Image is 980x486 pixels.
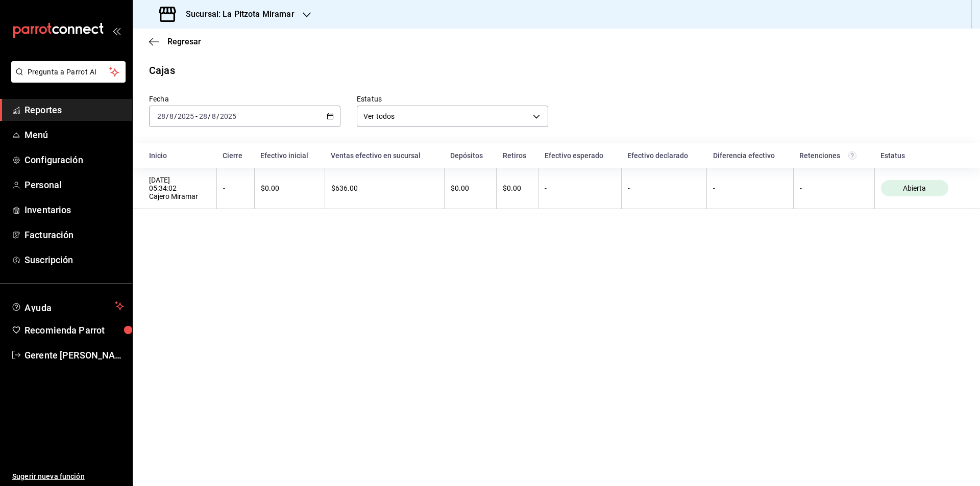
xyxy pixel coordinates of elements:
[223,184,248,192] div: -
[24,228,124,242] span: Facturación
[24,348,124,362] span: Gerente [PERSON_NAME]
[11,61,126,83] button: Pregunta a Parrot AI
[357,95,548,103] label: Estatus
[24,178,124,192] span: Personal
[211,112,216,120] input: --
[357,106,548,127] div: Ver todos
[208,112,211,120] span: /
[331,151,438,160] div: Ventas efectivo en sucursal
[167,37,201,46] span: Regresar
[174,112,177,120] span: /
[28,67,110,78] span: Pregunta a Parrot AI
[800,184,868,192] div: -
[261,184,318,192] div: $0.00
[7,74,126,85] a: Pregunta a Parrot AI
[149,176,210,200] div: [DATE] 05:34:02 Cajero Miramar
[149,151,210,160] div: Inicio
[12,471,124,482] span: Sugerir nueva función
[627,151,700,160] div: Efectivo declarado
[24,323,124,337] span: Recomienda Parrot
[24,300,111,312] span: Ayuda
[713,184,787,192] div: -
[331,184,438,192] div: $636.00
[451,184,491,192] div: $0.00
[216,112,219,120] span: /
[260,151,318,160] div: Efectivo inicial
[503,151,532,160] div: Retiros
[166,112,169,120] span: /
[503,184,532,192] div: $0.00
[157,112,166,120] input: --
[450,151,491,160] div: Depósitos
[628,184,700,192] div: -
[178,8,295,20] h3: Sucursal: La Pitzota Miramar
[24,153,124,167] span: Configuración
[799,151,868,160] div: Retenciones
[149,63,175,78] div: Cajas
[24,128,124,142] span: Menú
[880,151,964,160] div: Estatus
[24,253,124,267] span: Suscripción
[713,151,788,160] div: Diferencia efectivo
[169,112,174,120] input: --
[899,184,930,192] span: Abierta
[177,112,194,120] input: ----
[545,184,615,192] div: -
[219,112,237,120] input: ----
[149,95,340,103] label: Fecha
[149,37,201,46] button: Regresar
[112,27,120,35] button: open_drawer_menu
[848,151,856,160] svg: Total de retenciones de propinas registradas
[199,112,208,120] input: --
[223,151,248,160] div: Cierre
[24,203,124,217] span: Inventarios
[24,103,124,117] span: Reportes
[545,151,616,160] div: Efectivo esperado
[195,112,198,120] span: -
